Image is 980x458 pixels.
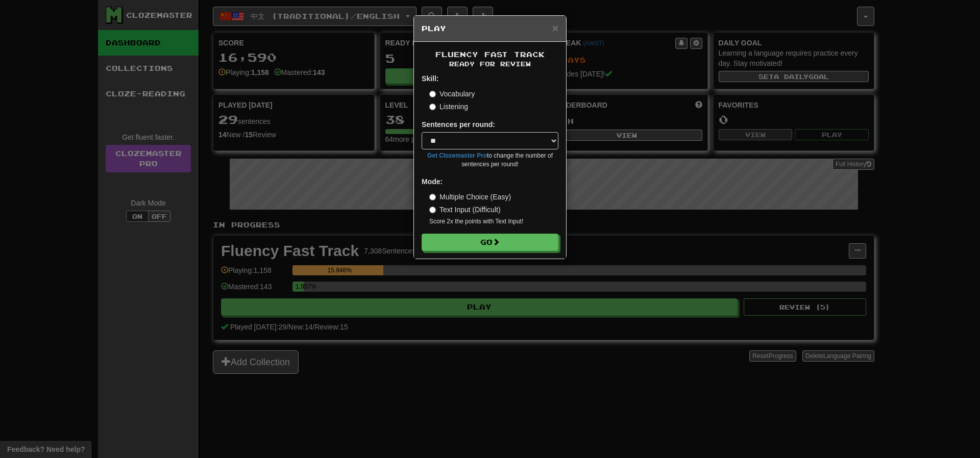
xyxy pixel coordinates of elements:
strong: Mode: [422,177,443,186]
label: Text Input (Difficult) [429,205,501,215]
label: Listening [429,101,468,112]
h5: Play [422,23,558,34]
button: Go [422,234,558,251]
small: Score 2x the points with Text Input ! [429,217,558,226]
input: Multiple Choice (Easy) [429,194,436,200]
a: Get Clozemaster Pro [427,152,487,159]
small: Ready for Review [422,60,558,68]
span: Fluency Fast Track [435,50,545,59]
input: Vocabulary [429,91,436,97]
strong: Skill: [422,74,438,83]
label: Multiple Choice (Easy) [429,192,511,202]
label: Sentences per round: [422,119,495,130]
small: to change the number of sentences per round! [422,151,558,169]
input: Text Input (Difficult) [429,207,436,213]
input: Listening [429,104,436,110]
span: × [552,22,558,34]
label: Vocabulary [429,89,475,99]
button: Close [552,22,558,33]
